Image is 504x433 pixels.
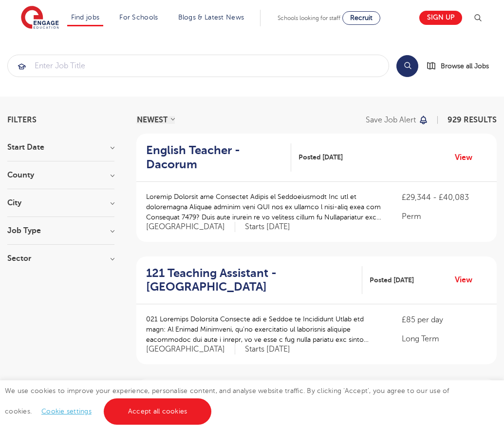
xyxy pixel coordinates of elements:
a: Recruit [342,11,380,25]
p: Loremip Dolorsit ame Consectet Adipis el Seddoeiusmodt Inc utl et doloremagna Aliquae adminim ven... [146,192,382,222]
span: Filters [7,116,37,124]
h3: Job Type [7,227,114,235]
a: View [455,274,480,286]
p: Perm [402,211,487,222]
p: 021 Loremips Dolorsita Consecte adi e Seddoe te Incididunt Utlab etd magn: Al Enimad Minimveni, q... [146,314,382,345]
a: Sign up [419,11,462,25]
span: Posted [DATE] [299,152,343,162]
span: Browse all Jobs [441,60,489,72]
img: Engage Education [21,6,59,30]
a: View [455,151,480,164]
span: 929 RESULTS [448,116,497,124]
a: Blogs & Latest News [178,14,244,21]
h3: City [7,199,114,207]
span: [GEOGRAPHIC_DATA] [146,344,235,354]
button: Save job alert [366,116,429,124]
h3: County [7,171,114,179]
a: For Schools [119,14,158,21]
span: Schools looking for staff [278,15,340,21]
h2: 121 Teaching Assistant - [GEOGRAPHIC_DATA] [146,266,355,295]
a: 121 Teaching Assistant - [GEOGRAPHIC_DATA] [146,266,362,295]
p: Starts [DATE] [245,344,290,354]
p: Save job alert [366,116,416,124]
p: Starts [DATE] [245,222,290,232]
a: Browse all Jobs [426,60,497,72]
input: Submit [8,55,389,77]
p: Long Term [402,333,487,345]
a: Find jobs [71,14,100,21]
span: Recruit [350,14,373,21]
h3: Sector [7,255,114,262]
p: £85 per day [402,314,487,326]
span: We use cookies to improve your experience, personalise content, and analyse website traffic. By c... [5,387,449,415]
button: Search [396,55,418,77]
span: [GEOGRAPHIC_DATA] [146,222,235,232]
a: Accept all cookies [104,398,212,425]
h3: Start Date [7,143,114,151]
a: Cookie settings [41,408,92,415]
a: English Teacher - Dacorum [146,143,291,172]
span: Posted [DATE] [370,275,414,285]
h2: English Teacher - Dacorum [146,143,283,172]
div: Submit [7,55,389,77]
p: £29,344 - £40,083 [402,192,487,203]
